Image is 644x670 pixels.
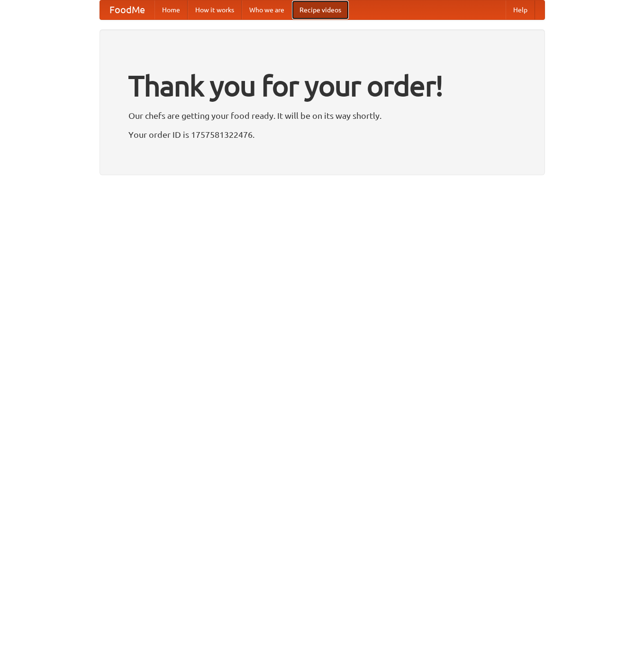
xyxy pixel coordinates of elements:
[506,0,535,19] a: Help
[100,0,154,19] a: FoodMe
[128,127,516,142] p: Your order ID is 1757581322476.
[242,0,292,19] a: Who we are
[128,63,516,108] h1: Thank you for your order!
[128,108,516,123] p: Our chefs are getting your food ready. It will be on its way shortly.
[188,0,242,19] a: How it works
[154,0,188,19] a: Home
[292,0,349,19] a: Recipe videos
